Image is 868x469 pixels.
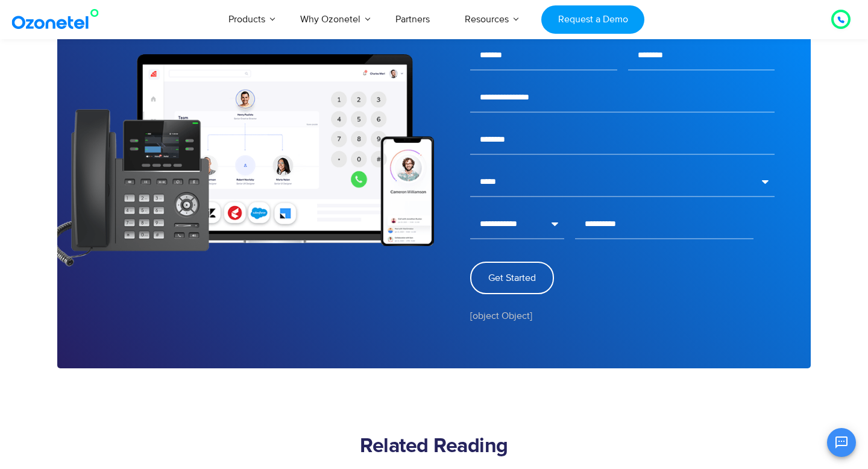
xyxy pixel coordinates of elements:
h2: Related Reading [57,435,811,459]
a: Request a Demo [541,5,644,34]
span: Get Started [488,273,536,283]
button: Open chat [827,428,856,457]
button: Get Started [470,262,554,294]
div: [object Object] [470,304,775,323]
